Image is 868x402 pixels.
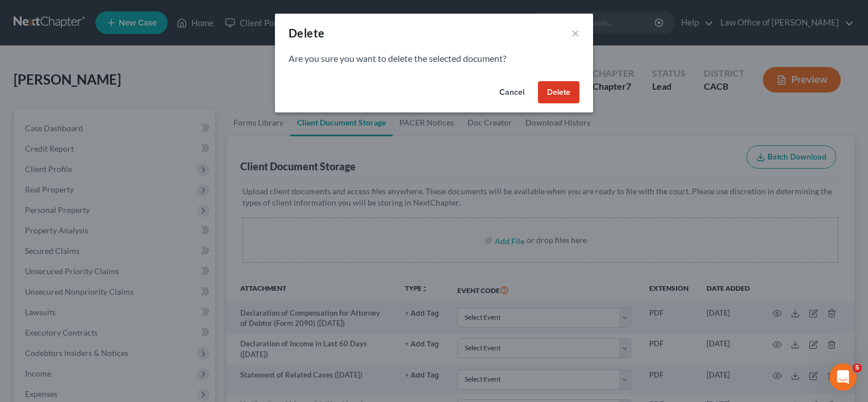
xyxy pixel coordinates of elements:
button: Delete [538,81,579,104]
iframe: Intercom live chat [829,363,857,391]
span: 5 [853,363,862,372]
div: Delete [289,25,324,41]
button: Cancel [490,81,533,104]
p: Are you sure you want to delete the selected document? [289,52,579,65]
button: × [571,26,579,40]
